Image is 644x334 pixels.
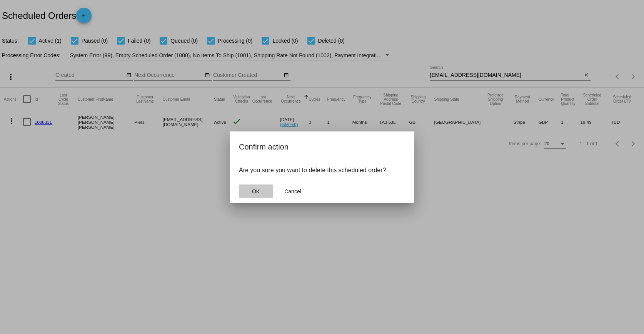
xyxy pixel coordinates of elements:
button: Close dialog [239,184,273,198]
span: Cancel [284,188,301,194]
h2: Confirm action [239,141,405,153]
span: OK [252,188,260,194]
button: Close dialog [276,184,310,198]
p: Are you sure you want to delete this scheduled order? [239,167,405,174]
